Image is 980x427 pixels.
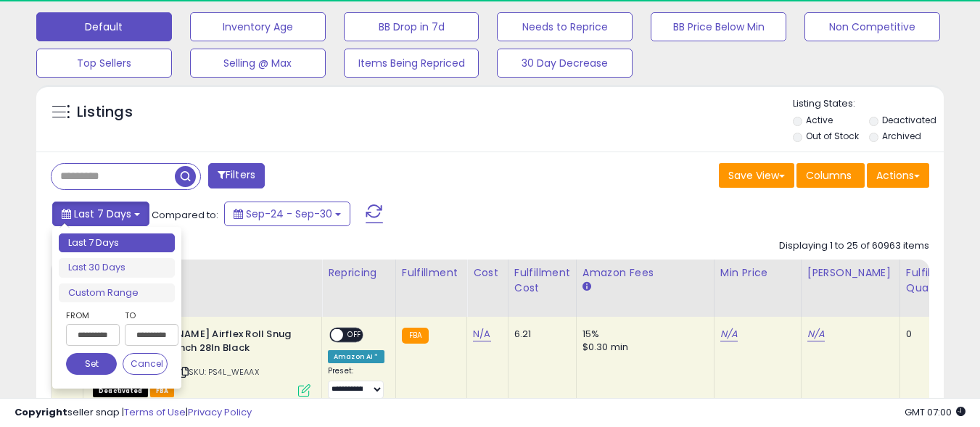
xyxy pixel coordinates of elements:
button: Non Competitive [804,12,940,41]
button: Selling @ Max [190,49,326,78]
strong: Copyright [15,405,67,419]
li: Last 30 Days [59,258,175,278]
a: N/A [473,327,490,341]
button: Needs to Reprice [497,12,633,41]
span: | SKU: PS4L_WEAAX [177,366,259,378]
button: BB Drop in 7d [344,12,479,41]
label: Active [806,114,833,126]
p: Listing States: [793,97,944,111]
button: Top Sellers [36,49,172,78]
button: Actions [867,163,929,188]
button: 30 Day Decrease [497,49,633,78]
li: Last 7 Days [59,233,175,253]
label: To [125,308,168,323]
span: Sep-24 - Sep-30 [246,207,332,221]
small: FBA [402,328,429,344]
div: Preset: [328,366,384,399]
button: BB Price Below Min [651,12,786,41]
a: Terms of Use [124,405,186,419]
a: N/A [807,327,825,341]
span: Compared to: [152,208,218,222]
button: Save View [719,163,794,188]
div: Title [89,265,316,281]
span: Last 7 Days [74,207,131,221]
div: 0 [906,328,951,341]
div: 6.21 [514,328,565,341]
div: [PERSON_NAME] [807,265,894,281]
button: Cancel [123,353,168,375]
div: Fulfillment Cost [514,265,570,296]
a: N/A [720,327,738,341]
button: Filters [208,163,265,188]
h5: Listings [77,102,133,123]
label: Out of Stock [806,130,859,142]
div: Amazon Fees [582,265,708,281]
li: Custom Range [59,283,175,303]
button: Items Being Repriced [344,49,479,78]
div: Fulfillable Quantity [906,265,956,296]
div: Displaying 1 to 25 of 60963 items [779,239,929,253]
div: ASIN: [93,328,310,395]
button: Last 7 Days [52,202,149,226]
b: [PERSON_NAME] Airflex Roll Snug Straight Cinch 28In Black [125,328,302,358]
div: $0.30 min [582,341,703,354]
button: Set [66,353,117,375]
div: 15% [582,328,703,341]
div: Fulfillment [402,265,461,281]
div: Repricing [328,265,390,281]
button: Default [36,12,172,41]
label: From [66,308,117,323]
div: Cost [473,265,502,281]
span: Columns [806,168,852,183]
label: Deactivated [882,114,936,126]
small: Amazon Fees. [582,281,591,294]
button: Sep-24 - Sep-30 [224,202,350,226]
button: Inventory Age [190,12,326,41]
label: Archived [882,130,921,142]
a: Privacy Policy [188,405,252,419]
span: 2025-10-8 07:00 GMT [905,405,965,419]
span: OFF [343,329,366,341]
button: Columns [796,163,865,188]
div: Amazon AI * [328,350,384,363]
div: seller snap | | [15,406,252,420]
div: Min Price [720,265,795,281]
